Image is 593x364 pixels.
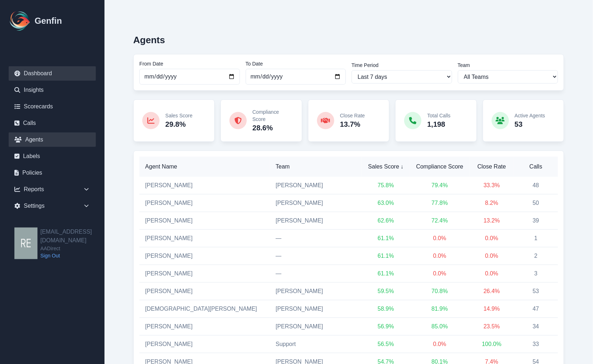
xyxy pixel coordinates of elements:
a: Dashboard [9,66,96,81]
a: [PERSON_NAME] [145,200,193,206]
span: — [276,253,281,259]
span: 33.3 % [483,182,500,188]
h1: Genfin [35,15,62,27]
span: Agent Name [145,162,264,171]
p: 1,198 [427,119,451,129]
a: [PERSON_NAME] [145,323,193,329]
a: Labels [9,149,96,163]
p: Close Rate [340,112,365,119]
label: From Date [139,60,240,67]
span: Team [276,162,356,171]
span: [PERSON_NAME] [276,288,323,294]
span: 75.8 % [378,182,394,188]
div: Settings [9,199,96,213]
span: 61.1 % [378,253,394,259]
span: 0.0 % [433,341,446,347]
a: [PERSON_NAME] [145,270,193,277]
a: Agents [9,132,96,147]
td: 2 [514,247,558,265]
a: [PERSON_NAME] [145,253,193,259]
span: Compliance Score [416,162,464,171]
a: [PERSON_NAME] [145,235,193,241]
span: AADirect [40,245,104,252]
p: 28.6% [253,123,293,133]
span: ↓ [401,162,403,171]
td: 47 [514,300,558,318]
span: 0.0 % [433,235,446,241]
span: 72.4 % [432,217,448,224]
span: 0.0 % [433,253,446,259]
span: 61.1 % [378,235,394,241]
a: Insights [9,83,96,97]
span: 63.0 % [378,200,394,206]
td: 50 [514,194,558,212]
span: 59.5 % [378,288,394,294]
span: — [276,270,281,277]
span: Close Rate [476,162,508,171]
a: Scorecards [9,99,96,114]
a: Policies [9,166,96,180]
td: 53 [514,283,558,300]
label: To Date [246,60,346,67]
span: Support [276,341,296,347]
span: 70.8 % [432,288,448,294]
span: 79.4 % [432,182,448,188]
span: 0.0 % [433,270,446,277]
a: Sign Out [40,252,104,259]
span: — [276,235,281,241]
span: 81.9 % [432,306,448,312]
a: Calls [9,116,96,130]
a: [PERSON_NAME] [145,217,193,224]
span: 85.0 % [432,323,448,329]
span: 23.5 % [483,323,500,329]
span: 58.9 % [378,306,394,312]
span: 62.6 % [378,217,394,224]
h2: Agents [133,35,165,45]
p: Total Calls [427,112,451,119]
td: 39 [514,212,558,230]
a: [PERSON_NAME] [145,182,193,188]
td: 3 [514,265,558,283]
a: [PERSON_NAME] [145,288,193,294]
span: 56.9 % [378,323,394,329]
span: 0.0 % [485,235,498,241]
td: 1 [514,230,558,247]
span: [PERSON_NAME] [276,200,323,206]
span: [PERSON_NAME] [276,217,323,224]
td: 34 [514,318,558,336]
span: [PERSON_NAME] [276,306,323,312]
span: [PERSON_NAME] [276,323,323,329]
a: [DEMOGRAPHIC_DATA][PERSON_NAME] [145,306,257,312]
a: [PERSON_NAME] [145,341,193,347]
td: 33 [514,336,558,353]
p: 29.8% [165,119,192,129]
span: 14.9 % [483,306,500,312]
img: Logo [9,9,32,32]
p: Active Agents [515,112,545,119]
h2: [EMAIL_ADDRESS][DOMAIN_NAME] [40,228,104,245]
label: Time Period [352,62,452,69]
td: 48 [514,177,558,194]
span: 26.4 % [483,288,500,294]
p: Sales Score [165,112,192,119]
span: Calls [520,162,552,171]
img: resqueda@aadirect.com [14,228,37,259]
span: 8.2 % [485,200,498,206]
span: 77.8 % [432,200,448,206]
label: Team [458,62,558,69]
span: 56.5 % [378,341,394,347]
span: Sales Score [368,162,404,171]
span: [PERSON_NAME] [276,182,323,188]
span: 61.1 % [378,270,394,277]
span: 13.2 % [483,217,500,224]
span: 100.0 % [482,341,501,347]
p: Compliance Score [253,108,293,123]
span: 0.0 % [485,253,498,259]
p: 53 [515,119,545,129]
div: Reports [9,182,96,197]
p: 13.7% [340,119,365,129]
span: 0.0 % [485,270,498,277]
